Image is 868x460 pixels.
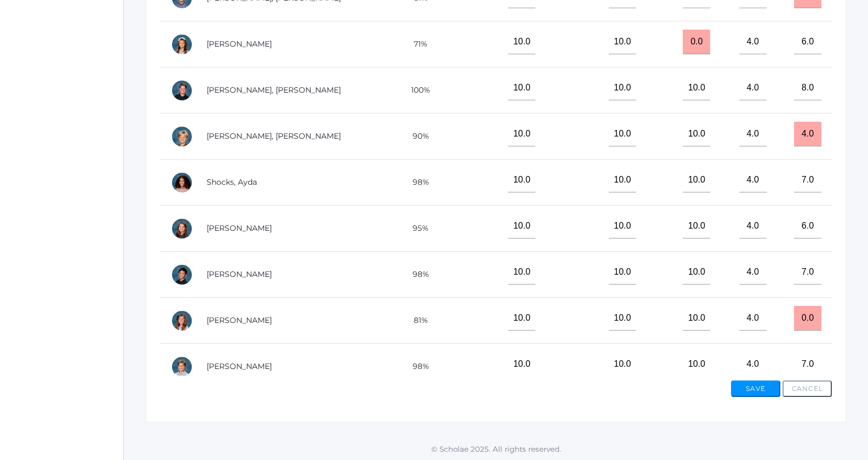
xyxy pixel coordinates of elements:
a: [PERSON_NAME] [207,39,272,49]
td: 95% [371,206,462,252]
td: 98% [371,344,462,390]
div: Zade Wilson [171,356,193,378]
div: Matteo Soratorio [171,264,193,286]
div: Reagan Reynolds [171,33,193,55]
button: Cancel [783,381,832,397]
div: Levi Sergey [171,126,193,147]
p: © Scholae 2025. All rights reserved. [124,444,868,455]
td: 90% [371,113,462,160]
td: 100% [371,67,462,113]
a: [PERSON_NAME] [207,223,272,233]
a: [PERSON_NAME], [PERSON_NAME] [207,85,341,95]
div: Ayla Smith [171,218,193,240]
td: 98% [371,160,462,206]
td: 81% [371,298,462,344]
button: Save [731,381,780,397]
div: Ayda Shocks [171,172,193,194]
td: 98% [371,252,462,298]
a: [PERSON_NAME] [207,315,272,325]
a: [PERSON_NAME] [207,361,272,371]
a: [PERSON_NAME], [PERSON_NAME] [207,131,341,141]
td: 71% [371,21,462,67]
a: [PERSON_NAME] [207,269,272,279]
div: Arielle White [171,310,193,332]
a: Shocks, Ayda [207,177,257,187]
div: Ryder Roberts [171,79,193,101]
